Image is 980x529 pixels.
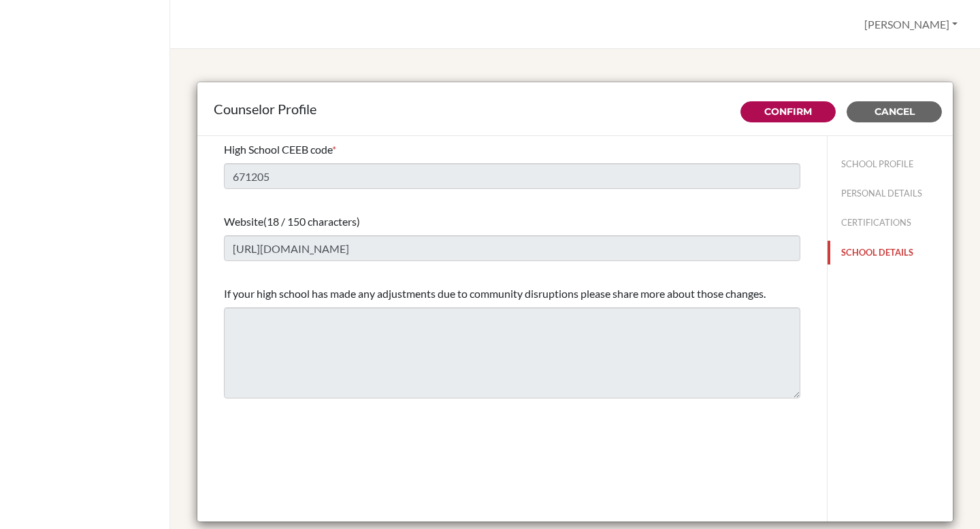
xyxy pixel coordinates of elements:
button: SCHOOL PROFILE [828,152,953,176]
span: Website [224,215,263,228]
button: CERTIFICATIONS [828,211,953,235]
button: [PERSON_NAME] [858,12,964,37]
span: If your high school has made any adjustments due to community disruptions please share more about... [224,287,766,300]
span: (18 / 150 characters) [263,215,360,228]
span: High School CEEB code [224,143,332,156]
div: Counselor Profile [214,99,936,119]
button: SCHOOL DETAILS [828,241,953,264]
button: PERSONAL DETAILS [828,182,953,205]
